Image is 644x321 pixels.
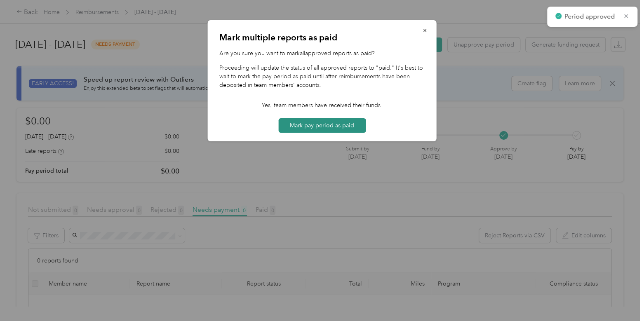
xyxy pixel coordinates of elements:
[598,275,644,321] iframe: Everlance-gr Chat Button Frame
[564,12,617,22] p: Period approved
[262,101,382,110] p: Yes, team members have received their funds.
[219,63,425,89] p: Proceeding will update the status of all approved reports to "paid." It's best to wait to mark th...
[219,49,425,58] p: Are you sure you want to mark all approved reports as paid?
[278,118,366,133] button: Mark pay period as paid
[219,32,425,43] p: Mark multiple reports as paid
